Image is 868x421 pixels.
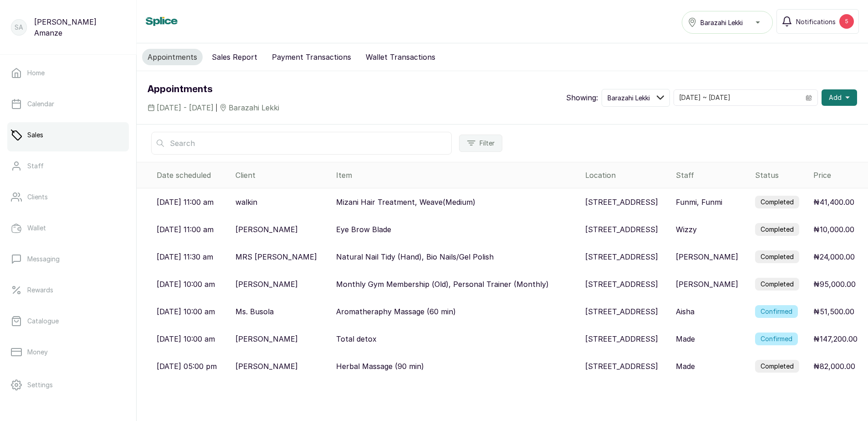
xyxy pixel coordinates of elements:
span: | [215,103,218,113]
label: Completed [755,223,799,236]
input: Select date [674,90,800,105]
p: [DATE] 11:00 am [157,197,214,208]
div: 5 [839,14,854,29]
p: ₦147,200.00 [813,333,858,344]
div: Date scheduled [157,170,228,181]
button: Filter [459,135,502,152]
p: ₦82,000.00 [813,361,855,372]
p: Made [676,361,695,372]
button: Payment Transactions [266,49,357,65]
label: Completed [755,250,799,263]
a: Home [7,60,129,86]
span: [DATE] - [DATE] [157,102,214,113]
p: ₦24,000.00 [813,251,855,262]
p: Total detox [336,333,377,344]
label: Completed [755,196,799,208]
span: Barazahi Lekki [229,102,279,113]
label: Confirmed [755,305,798,318]
p: Staff [27,161,44,171]
p: Aisha [676,306,694,317]
span: Barazahi Lekki [608,93,650,103]
button: Notifications5 [776,9,859,34]
p: Aromatheraphy Massage (60 min) [336,306,456,317]
div: Item [336,170,578,181]
p: [PERSON_NAME] [676,251,738,262]
a: Wallet [7,215,129,241]
p: Ms. Busola [235,306,274,317]
div: Staff [676,170,747,181]
p: Wizzy [676,224,697,235]
p: [PERSON_NAME] Amanze [34,16,125,38]
p: [STREET_ADDRESS] [585,279,658,290]
p: [STREET_ADDRESS] [585,197,658,208]
a: Clients [7,184,129,210]
button: Wallet Transactions [360,49,441,65]
p: [STREET_ADDRESS] [585,224,658,235]
label: Completed [755,360,799,373]
a: Staff [7,153,129,179]
p: [DATE] 10:00 am [157,306,215,317]
p: Monthly Gym Membership (Old), Personal Trainer (Monthly) [336,279,549,290]
p: Settings [27,380,53,390]
p: [STREET_ADDRESS] [585,333,658,344]
p: Sales [27,130,43,140]
a: Messaging [7,246,129,272]
p: ₦95,000.00 [813,279,856,290]
span: Add [829,93,842,102]
p: [DATE] 11:30 am [157,251,213,262]
a: Rewards [7,277,129,303]
a: Calendar [7,91,129,117]
p: [PERSON_NAME] [235,333,298,344]
p: SA [15,23,23,32]
p: [PERSON_NAME] [235,279,298,290]
p: [DATE] 05:00 pm [157,361,217,372]
p: [STREET_ADDRESS] [585,306,658,317]
input: Search [151,132,452,155]
a: Sales [7,122,129,148]
a: Catalogue [7,308,129,334]
button: Barazahi Lekki [602,89,670,107]
p: [DATE] 10:00 am [157,333,215,344]
p: ₦41,400.00 [813,197,854,208]
p: MRS [PERSON_NAME] [235,251,317,262]
p: Messaging [27,255,60,264]
p: Calendar [27,99,54,109]
p: ₦51,500.00 [813,306,854,317]
p: Natural Nail Tidy (Hand), Bio Nails/Gel Polish [336,251,494,262]
p: Eye Brow Blade [336,224,391,235]
p: [STREET_ADDRESS] [585,251,658,262]
p: [PERSON_NAME] [235,224,298,235]
p: Clients [27,192,48,202]
div: Price [813,170,864,181]
p: walkin [235,197,257,208]
p: Made [676,333,695,344]
button: Barazahi Lekki [682,11,773,34]
p: Herbal Massage (90 min) [336,361,424,372]
span: Filter [480,139,495,148]
label: Completed [755,278,799,291]
p: Showing: [566,92,598,103]
p: ₦10,000.00 [813,224,854,235]
a: Settings [7,372,129,398]
span: Barazahi Lekki [700,18,743,27]
label: Confirmed [755,333,798,345]
button: Appointments [142,49,203,65]
button: Add [822,89,857,106]
p: Catalogue [27,317,59,326]
button: Sales Report [206,49,263,65]
p: Mizani Hair Treatment, Weave(Medium) [336,197,475,208]
p: [DATE] 11:00 am [157,224,214,235]
div: Client [235,170,329,181]
span: Notifications [796,17,836,26]
a: Money [7,339,129,365]
div: Status [755,170,806,181]
h1: Appointments [148,82,279,97]
p: Wallet [27,223,46,233]
p: [PERSON_NAME] [235,361,298,372]
svg: calendar [806,94,812,101]
p: [DATE] 10:00 am [157,279,215,290]
p: Home [27,68,45,78]
p: [STREET_ADDRESS] [585,361,658,372]
p: Money [27,348,48,357]
div: Location [585,170,669,181]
